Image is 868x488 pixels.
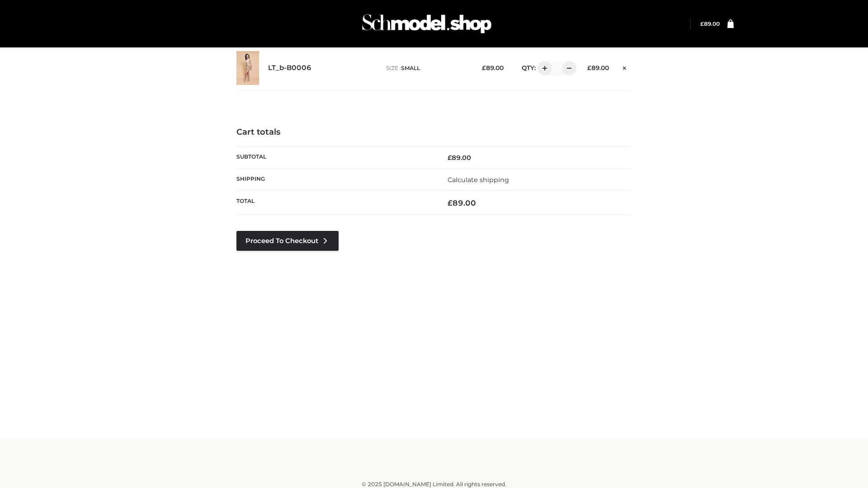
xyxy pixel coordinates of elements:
bdi: 89.00 [448,154,471,162]
a: Calculate shipping [448,176,509,184]
a: Remove this item [618,61,632,73]
span: £ [448,154,452,162]
p: size : [386,64,468,72]
th: Shipping [236,169,434,191]
th: Total [236,191,434,215]
span: £ [482,64,486,71]
bdi: 89.00 [700,20,720,27]
a: £89.00 [700,20,720,27]
span: £ [700,20,704,27]
bdi: 89.00 [482,64,504,71]
bdi: 89.00 [587,64,609,71]
span: £ [587,64,591,71]
th: Subtotal [236,146,434,169]
span: SMALL [401,65,420,71]
span: £ [448,198,453,207]
bdi: 89.00 [448,198,476,207]
h4: Cart totals [236,127,632,137]
div: QTY: [513,61,573,75]
img: Schmodel Admin 964 [359,6,495,42]
a: Proceed to Checkout [236,231,339,251]
a: LT_b-B0006 [268,64,311,72]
